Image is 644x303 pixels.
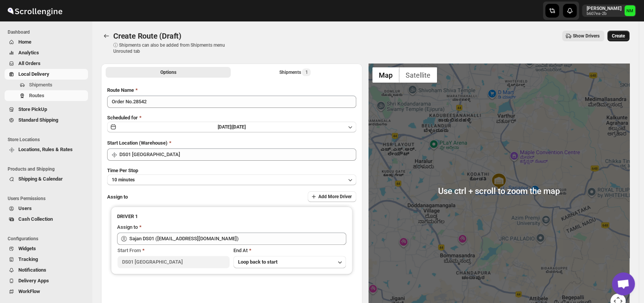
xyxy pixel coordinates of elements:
button: Users [5,203,88,214]
button: Notifications [5,265,88,275]
span: Create [612,33,625,39]
span: [DATE] [232,124,246,130]
span: Local Delivery [18,71,49,77]
button: User menu [582,5,636,17]
button: Show satellite imagery [399,67,437,83]
button: All Route Options [106,67,231,78]
button: Cash Collection [5,214,88,225]
span: All Orders [18,60,41,66]
p: b607ea-2b [587,11,621,16]
span: Widgets [18,246,36,251]
span: Store PickUp [18,106,47,112]
button: Selected Shipments [232,67,357,78]
span: Notifications [18,267,46,273]
span: Analytics [18,50,39,55]
span: Show Drivers [573,33,600,39]
span: Time Per Stop [107,168,138,173]
button: Add More Driver [308,191,356,202]
button: Show street map [372,67,399,83]
text: NM [626,8,633,13]
span: Scheduled for [107,115,138,121]
button: Loop back to start [233,256,346,268]
span: 10 minutes [112,177,135,183]
span: Dashboard [8,29,88,35]
button: Routes [101,31,112,41]
button: Routes [5,90,88,101]
span: Start Location (Warehouse) [107,140,168,146]
p: ⓘ Shipments can also be added from Shipments menu Unrouted tab [113,42,234,54]
span: Narjit Magar [624,5,635,16]
span: Shipping & Calendar [18,176,63,182]
button: Show Drivers [562,31,604,41]
span: Products and Shipping [8,166,88,172]
span: Options [160,69,176,75]
span: Users [18,205,32,211]
button: Shipments [5,80,88,90]
input: Eg: Bengaluru Route [107,96,356,108]
button: Delivery Apps [5,275,88,286]
button: Locations, Rules & Rates [5,144,88,155]
span: Assign to [107,194,128,200]
span: Start From [117,248,141,253]
input: Search assignee [129,233,346,245]
button: Tracking [5,254,88,265]
div: End At [233,247,346,254]
span: Tracking [18,256,38,262]
div: Assign to [117,223,138,231]
span: Configurations [8,236,88,242]
p: [PERSON_NAME] [587,5,621,11]
span: Loop back to start [238,259,277,265]
span: Locations, Rules & Rates [18,147,73,152]
span: Users Permissions [8,195,88,202]
span: Home [18,39,31,45]
button: Create [607,31,629,41]
img: ScrollEngine [6,1,64,20]
input: Search location [119,148,356,161]
span: Delivery Apps [18,278,49,283]
button: Analytics [5,47,88,58]
span: [DATE] | [218,124,232,130]
div: Open chat [612,272,635,295]
span: Add More Driver [318,194,352,200]
span: 1 [305,69,308,75]
button: [DATE]|[DATE] [107,122,356,132]
button: Widgets [5,243,88,254]
span: Route Name [107,87,134,93]
span: Routes [29,93,44,98]
div: Shipments [279,68,311,76]
button: Shipping & Calendar [5,174,88,184]
span: Cash Collection [18,216,53,222]
span: Create Route (Draft) [113,31,181,41]
span: Shipments [29,82,52,88]
span: Store Locations [8,137,88,143]
button: WorkFlow [5,286,88,297]
button: All Orders [5,58,88,69]
span: Standard Shipping [18,117,58,123]
button: Home [5,37,88,47]
button: 10 minutes [107,174,356,185]
h3: DRIVER 1 [117,213,346,220]
span: WorkFlow [18,288,40,294]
